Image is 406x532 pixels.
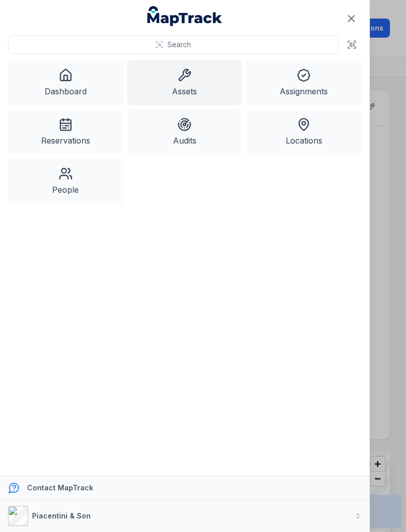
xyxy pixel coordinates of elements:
[127,109,243,155] a: Audits
[167,40,191,50] span: Search
[341,8,362,29] button: Close navigation
[8,159,123,204] a: People
[246,60,361,105] a: Assignments
[8,35,338,54] button: Search
[8,109,123,155] a: Reservations
[8,60,123,105] a: Dashboard
[127,60,243,105] a: Assets
[32,511,91,520] strong: Piacentini & Son
[27,483,93,492] strong: Contact MapTrack
[246,109,361,155] a: Locations
[147,6,223,26] a: MapTrack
